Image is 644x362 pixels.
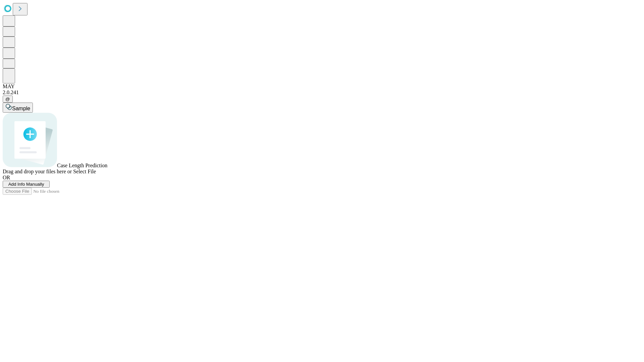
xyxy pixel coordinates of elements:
button: Add Info Manually [3,181,50,188]
div: 2.0.241 [3,89,641,96]
span: OR [3,175,10,180]
span: @ [5,97,10,102]
span: Sample [12,106,30,111]
button: @ [3,96,13,103]
div: MAY [3,83,641,89]
span: Select File [73,169,96,174]
span: Case Length Prediction [57,163,107,168]
button: Sample [3,103,33,113]
span: Drag and drop your files here or [3,169,72,174]
span: Add Info Manually [8,182,44,187]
